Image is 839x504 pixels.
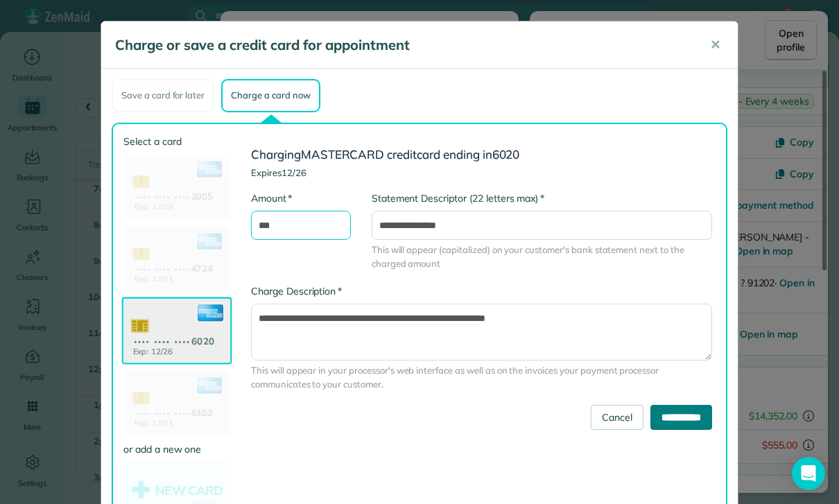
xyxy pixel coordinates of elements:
[123,134,230,148] label: Select a card
[710,37,720,53] span: ✕
[251,148,712,162] h3: Charging card ending in
[372,243,712,270] span: This will appear (capitalized) on your customer's bank statement next to the charged amount
[372,191,544,205] label: Statement Descriptor (22 letters max)
[221,79,320,112] div: Charge a card now
[115,35,691,55] h5: Charge or save a credit card for appointment
[251,168,712,177] h4: Expires
[282,167,306,178] span: 12/26
[123,442,230,456] label: or add a new one
[792,457,825,490] div: Open Intercom Messenger
[251,284,342,298] label: Charge Description
[251,364,712,391] span: This will appear in your processor's web interface as well as on the invoices your payment proces...
[591,405,643,430] a: Cancel
[301,147,385,162] span: MASTERCARD
[112,79,214,112] div: Save a card for later
[251,191,292,205] label: Amount
[492,147,520,162] span: 6020
[387,147,417,162] span: credit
